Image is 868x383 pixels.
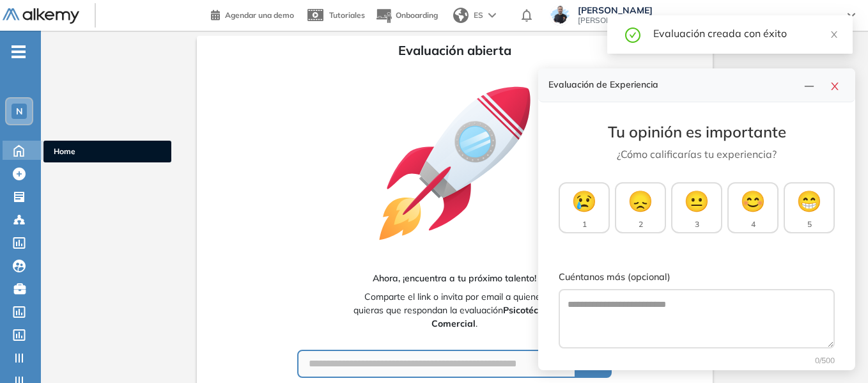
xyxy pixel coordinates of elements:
[784,182,835,233] button: 😁5
[559,355,835,366] div: 0 /500
[373,272,536,285] span: Ahora, ¡encuentra a tu próximo talento!
[225,10,294,20] span: Agendar una demo
[582,219,587,230] span: 1
[727,182,779,233] button: 😊4
[548,79,799,90] h4: Evaluación de Experiencia
[396,10,438,20] span: Onboarding
[329,10,365,20] span: Tutoriales
[16,106,23,116] span: N
[54,146,161,157] span: Home
[578,15,835,26] span: [PERSON_NAME][EMAIL_ADDRESS][PERSON_NAME][DOMAIN_NAME]
[12,51,26,53] i: -
[799,76,819,94] button: line
[578,5,835,15] span: [PERSON_NAME]
[559,182,610,233] button: 😢1
[559,123,835,141] h3: Tu opinión es importante
[695,219,699,230] span: 3
[639,219,643,230] span: 2
[3,8,79,24] img: Logo
[211,6,294,22] a: Agendar una demo
[684,185,709,216] span: 😐
[628,185,653,216] span: 😞
[375,2,438,29] button: Onboarding
[740,185,766,216] span: 😊
[352,290,557,331] span: Comparte el link o invita por email a quienes quieras que respondan la evaluación .
[615,182,666,233] button: 😞2
[398,41,511,60] span: Evaluación abierta
[571,185,597,216] span: 😢
[804,81,814,91] span: line
[559,146,835,162] p: ¿Cómo calificarías tu experiencia?
[559,270,835,285] label: Cuéntanos más (opcional)
[671,182,722,233] button: 😐3
[751,219,756,230] span: 4
[830,30,839,39] span: close
[796,185,822,216] span: 😁
[807,219,812,230] span: 5
[625,26,640,43] span: check-circle
[825,76,845,94] button: close
[474,10,483,21] span: ES
[653,26,837,41] div: Evaluación creada con éxito
[830,81,840,91] span: close
[488,13,496,18] img: arrow
[453,8,469,23] img: world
